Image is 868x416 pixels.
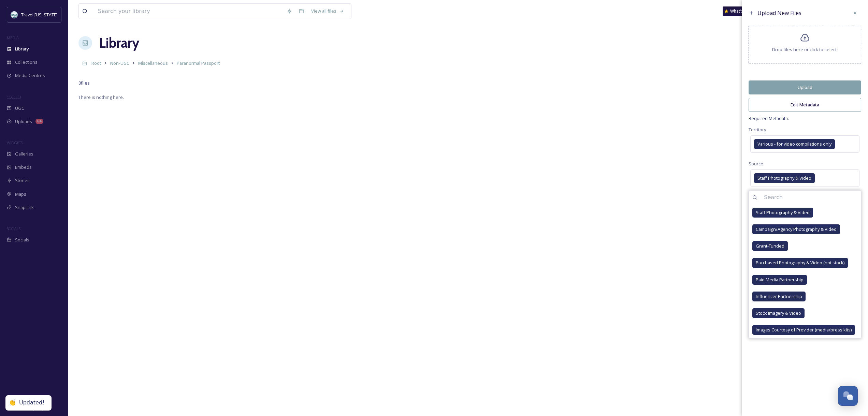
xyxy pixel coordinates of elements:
button: Upload [749,80,861,94]
span: Non-UGC [110,60,129,66]
input: Search your library [95,4,283,19]
span: Staff Photography & Video [756,209,810,216]
span: Purchased Photography & Video (not stock) [756,259,844,266]
span: Library [15,46,29,52]
a: Non-UGC [110,59,129,67]
span: Source [749,161,763,167]
span: COLLECT [7,94,21,100]
div: 👏 [9,399,16,406]
span: Images Courtesy of Provider (media/press kits) [756,327,852,333]
span: Socials [15,237,29,243]
span: Travel [US_STATE] [21,12,58,18]
span: SOCIALS [7,226,20,231]
span: MEDIA [7,35,19,40]
span: Media Centres [15,72,45,79]
span: Embeds [15,164,32,170]
span: 0 file s [78,80,90,86]
span: Drop files here or click to select. [772,46,838,53]
span: Campaign/Agency Photography & Video [756,226,837,233]
a: Miscellaneous [138,59,168,67]
span: Uploads [15,118,32,125]
span: Required Metadata: [749,115,861,122]
a: Paranormal Passport [177,59,220,67]
span: Paid Media Partnership [756,277,804,283]
span: SnapLink [15,204,34,211]
span: Maps [15,191,26,197]
span: WIDGETS [7,140,23,145]
img: download.jpeg [11,11,18,18]
span: There is nothing here. [78,94,124,100]
div: Updated! [19,399,45,406]
a: What's New [723,6,757,16]
span: Upload New Files [757,9,801,17]
a: Library [99,33,139,53]
span: Stock Imagery & Video [756,310,801,316]
span: Various - for video compilations only [757,141,831,147]
span: Grant-Funded [756,243,784,249]
span: Collections [15,59,38,65]
input: Search [761,190,861,205]
a: View all files [308,4,348,18]
button: Open Chat [838,386,858,406]
button: Edit Metadata [749,98,861,112]
span: Territory [749,127,766,133]
a: Root [91,59,101,67]
span: Miscellaneous [138,60,168,66]
div: 64 [35,119,43,124]
span: Influencer Partnership [756,293,802,300]
span: Root [91,60,101,66]
span: Staff Photography & Video [757,175,811,181]
span: Paranormal Passport [177,60,220,66]
span: Galleries [15,151,33,157]
span: UGC [15,105,24,112]
span: Stories [15,177,30,184]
